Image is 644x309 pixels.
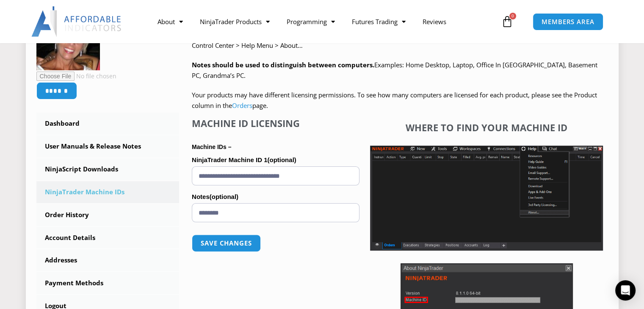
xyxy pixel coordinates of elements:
div: Open Intercom Messenger [615,280,636,301]
span: MEMBERS AREA [542,19,594,25]
strong: Notes should be used to distinguish between computers. [192,61,374,69]
span: Your products may have different licensing permissions. To see how many computers are licensed fo... [192,91,597,110]
a: Futures Trading [343,12,414,31]
a: MEMBERS AREA [533,13,603,30]
span: (optional) [210,193,238,200]
a: Orders [232,101,252,110]
a: Reviews [414,12,455,31]
a: Dashboard [36,113,180,135]
h4: Machine ID Licensing [192,118,359,129]
a: Order History [36,204,180,226]
strong: Machine IDs – [192,143,231,150]
a: 0 [489,9,526,34]
span: (optional) [267,156,296,163]
label: NinjaTrader Machine ID 1 [192,154,359,166]
a: NinjaTrader Machine IDs [36,181,180,203]
a: Account Details [36,227,180,249]
a: NinjaScript Downloads [36,158,180,180]
label: Notes [192,190,359,203]
span: Examples: Home Desktop, Laptop, Office In [GEOGRAPHIC_DATA], Basement PC, Grandma’s PC. [192,61,597,80]
button: Save changes [192,235,261,252]
span: 0 [509,13,516,19]
nav: Menu [149,12,499,31]
img: LogoAI | Affordable Indicators – NinjaTrader [31,6,122,37]
a: NinjaTrader Products [191,12,278,31]
a: Addresses [36,249,180,271]
a: Payment Methods [36,272,180,294]
a: User Manuals & Release Notes [36,135,180,157]
a: Programming [278,12,343,31]
a: About [149,12,191,31]
img: Screenshot 2025-01-17 1155544 | Affordable Indicators – NinjaTrader [370,146,603,251]
h4: Where to find your Machine ID [370,122,603,133]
